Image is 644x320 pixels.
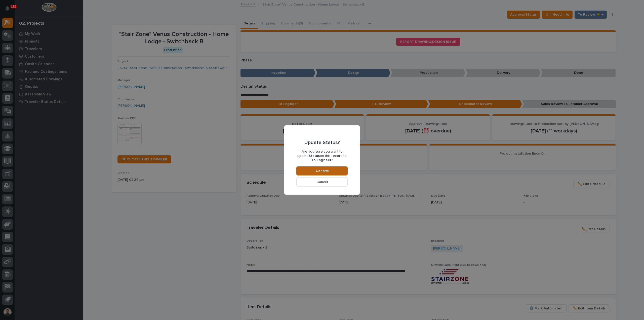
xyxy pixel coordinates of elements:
p: Update Status? [304,139,340,146]
span: Cancel [316,180,328,184]
button: Cancel [296,177,348,187]
b: To Engineer [311,158,331,162]
b: Status [309,154,320,158]
button: Confirm [296,166,348,175]
span: Confirm [316,169,329,173]
p: Are you sure you want to update on this record to ? [296,150,348,162]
